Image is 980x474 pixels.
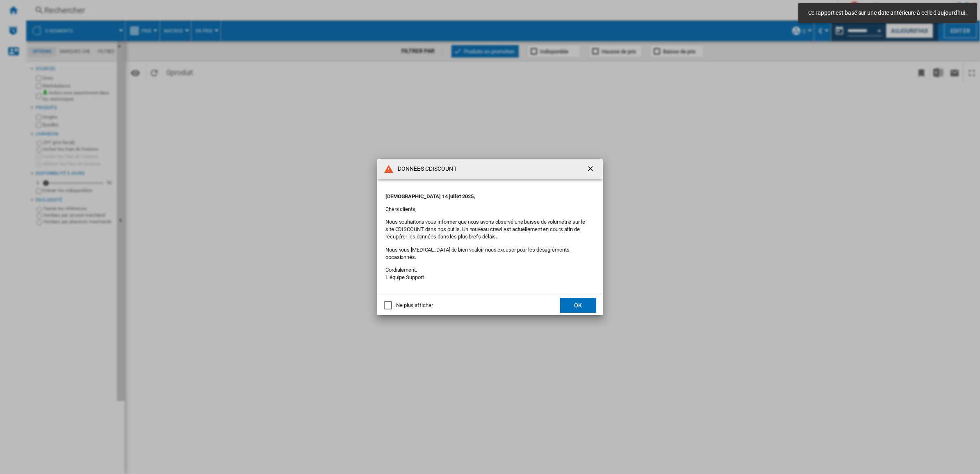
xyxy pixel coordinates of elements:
p: Cordialement, L’équipe Support [385,266,595,281]
span: Ce rapport est basé sur une date antérieure à celle d'aujourd'hui. [806,9,969,17]
button: getI18NText('BUTTONS.CLOSE_DIALOG') [583,161,599,177]
h4: DONNEES CDISCOUNT [394,165,457,173]
button: OK [560,298,596,313]
p: Nous vous [MEDICAL_DATA] de bien vouloir nous excuser pour les désagréments occasionnés. [385,246,595,261]
div: Ne plus afficher [396,302,433,309]
p: Nous souhaitons vous informer que nous avons observé une baisse de volumétrie sur le site CDISCOU... [385,218,595,241]
ng-md-icon: getI18NText('BUTTONS.CLOSE_DIALOG') [586,165,596,174]
p: Chers clients, [385,206,595,213]
md-checkbox: Ne plus afficher [384,302,433,309]
strong: [DEMOGRAPHIC_DATA] 14 juillet 2025, [385,193,475,199]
